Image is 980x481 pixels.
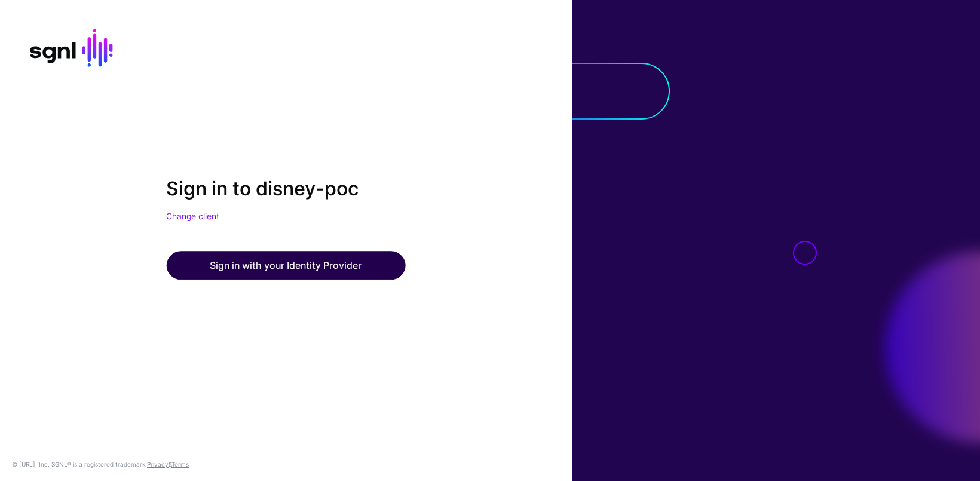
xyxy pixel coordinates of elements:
a: Change client [166,211,219,221]
button: Sign in with your Identity Provider [166,251,405,280]
a: Privacy [147,461,169,468]
div: © [URL], Inc. SGNL® is a registered trademark. & [12,459,189,469]
a: Terms [171,461,189,468]
h2: Sign in to disney-poc [166,177,405,200]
